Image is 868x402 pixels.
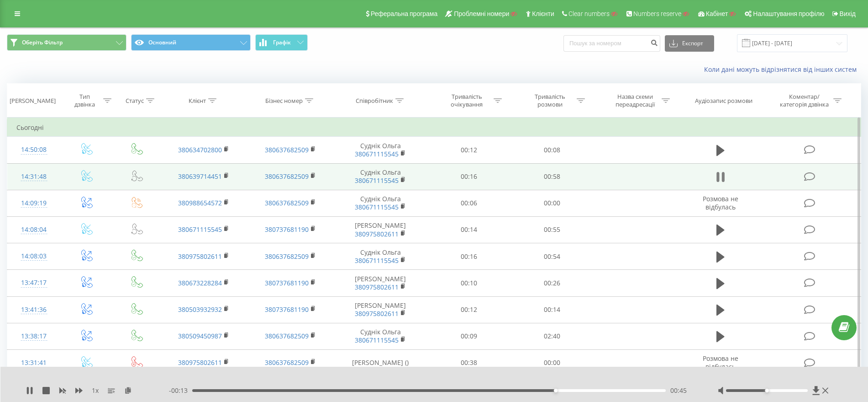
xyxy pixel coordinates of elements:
[355,150,399,158] a: 380671115545
[265,225,309,234] a: 380737681190
[126,97,144,105] div: Статус
[16,327,51,345] div: 13:38:17
[510,323,594,349] td: 02:40
[334,323,427,349] td: Суднік Ольга
[554,389,558,392] div: Accessibility label
[371,10,438,17] span: Реферальна програма
[10,97,56,105] div: [PERSON_NAME]
[355,336,399,344] a: 380671115545
[178,305,222,314] a: 380503932932
[526,93,574,108] div: Тривалість розмови
[265,279,309,287] a: 380737681190
[427,349,511,376] td: 00:38
[178,332,222,340] a: 380509450987
[427,270,511,296] td: 00:10
[178,252,222,261] a: 380975802611
[265,172,309,181] a: 380637682509
[178,198,222,207] a: 380988654572
[355,309,399,318] a: 380975802611
[255,34,308,51] button: Графік
[563,35,660,52] input: Пошук за номером
[510,137,594,163] td: 00:08
[454,10,509,17] span: Проблемні номери
[427,163,511,190] td: 00:16
[356,97,393,105] div: Співробітник
[178,145,222,154] a: 380634702800
[568,10,610,17] span: Clear numbers
[334,190,427,216] td: Суднік Ольга
[670,386,687,395] span: 00:45
[427,137,511,163] td: 00:12
[355,203,399,211] a: 380671115545
[92,386,99,395] span: 1 x
[16,274,51,292] div: 13:47:17
[510,349,594,376] td: 00:00
[334,296,427,323] td: [PERSON_NAME]
[510,296,594,323] td: 00:14
[178,279,222,287] a: 380673228284
[427,323,511,349] td: 00:09
[265,145,309,154] a: 380637682509
[16,354,51,372] div: 13:31:41
[665,35,714,52] button: Експорт
[695,97,752,105] div: Аудіозапис розмови
[22,39,63,46] span: Оберіть Фільтр
[778,93,831,108] div: Коментар/категорія дзвінка
[334,349,427,376] td: [PERSON_NAME] ()
[169,386,192,395] span: - 00:13
[16,301,51,319] div: 13:41:36
[334,216,427,243] td: [PERSON_NAME]
[510,190,594,216] td: 00:00
[510,216,594,243] td: 00:55
[178,225,222,234] a: 380671115545
[189,97,206,105] div: Клієнт
[178,172,222,181] a: 380639714451
[265,97,303,105] div: Бізнес номер
[16,247,51,265] div: 14:08:03
[334,163,427,190] td: Суднік Ольга
[131,34,251,51] button: Основний
[334,137,427,163] td: Суднік Ольга
[840,10,856,17] span: Вихід
[273,39,291,46] span: Графік
[355,230,399,238] a: 380975802611
[510,270,594,296] td: 00:26
[610,93,659,108] div: Назва схеми переадресації
[265,332,309,340] a: 380637682509
[753,10,824,17] span: Налаштування профілю
[265,305,309,314] a: 380737681190
[355,283,399,291] a: 380975802611
[427,243,511,270] td: 00:16
[178,358,222,367] a: 380975802611
[7,34,126,51] button: Оберіть Фільтр
[334,243,427,270] td: Суднік Ольга
[16,168,51,186] div: 14:31:48
[7,118,861,137] td: Сьогодні
[532,10,554,17] span: Клієнти
[427,190,511,216] td: 00:06
[16,141,51,159] div: 14:50:08
[355,256,399,265] a: 380671115545
[265,198,309,207] a: 380637682509
[427,296,511,323] td: 00:12
[703,354,738,371] span: Розмова не відбулась
[442,93,491,108] div: Тривалість очікування
[265,252,309,261] a: 380637682509
[427,216,511,243] td: 00:14
[16,221,51,239] div: 14:08:04
[633,10,681,17] span: Numbers reserve
[704,65,861,74] a: Коли дані можуть відрізнятися вiд інших систем
[68,93,101,108] div: Тип дзвінка
[510,243,594,270] td: 00:54
[703,194,738,211] span: Розмова не відбулась
[265,358,309,367] a: 380637682509
[510,163,594,190] td: 00:58
[334,270,427,296] td: [PERSON_NAME]
[16,194,51,212] div: 14:09:19
[765,389,769,392] div: Accessibility label
[706,10,728,17] span: Кабінет
[355,176,399,185] a: 380671115545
